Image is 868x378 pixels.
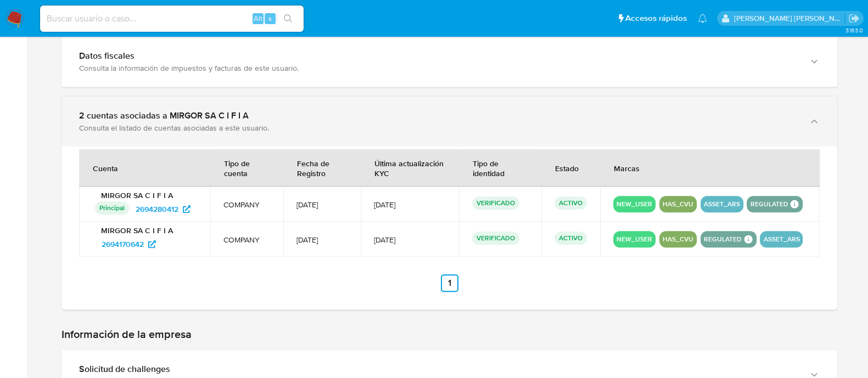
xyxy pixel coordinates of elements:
[625,13,687,24] span: Accesos rápidos
[40,12,304,26] input: Buscar usuario o caso...
[254,13,262,24] span: Alt
[698,14,707,23] a: Notificaciones
[277,11,299,26] button: search-icon
[734,13,845,24] p: emmanuel.vitiello@mercadolibre.com
[268,13,272,24] span: s
[848,13,860,24] a: Salir
[845,26,863,35] span: 3.163.0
